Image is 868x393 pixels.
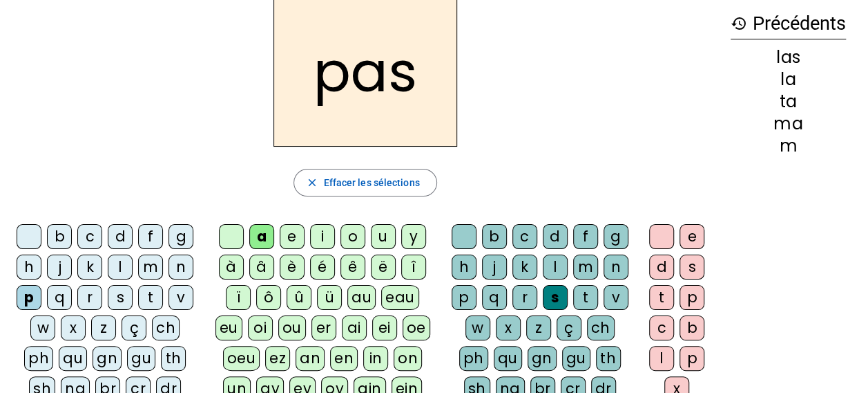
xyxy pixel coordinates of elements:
div: û [287,285,311,310]
div: l [649,346,674,371]
div: m [731,138,846,154]
div: c [512,224,537,249]
span: Effacer les sélections [323,174,419,191]
div: ô [256,285,281,310]
div: a [249,224,274,249]
div: k [77,255,102,280]
div: eau [381,285,419,310]
div: p [452,285,476,310]
div: g [168,224,193,249]
div: é [310,255,335,280]
div: p [17,285,41,310]
div: oi [248,316,273,340]
div: qu [59,346,87,371]
div: t [573,285,598,310]
div: j [482,255,507,280]
div: d [543,224,568,249]
div: oe [403,316,430,340]
div: oeu [223,346,260,371]
div: x [61,316,86,340]
div: k [512,255,537,280]
div: ma [731,116,846,132]
div: q [47,285,72,310]
div: ez [265,346,290,371]
div: b [679,316,704,340]
div: d [108,224,133,249]
div: er [311,316,336,340]
div: v [168,285,193,310]
div: ç [557,316,581,340]
div: g [604,224,628,249]
div: eu [215,316,242,340]
div: w [30,316,55,340]
div: ch [587,316,615,340]
div: c [77,224,102,249]
div: th [596,346,621,371]
h3: Précédents [731,8,846,39]
div: on [394,346,422,371]
div: la [731,71,846,88]
mat-icon: history [731,15,747,32]
div: f [138,224,163,249]
div: p [679,346,704,371]
div: ü [317,285,342,310]
div: in [363,346,388,371]
div: ai [342,316,367,340]
div: ou [278,316,306,340]
div: ê [340,255,365,280]
div: c [649,316,674,340]
div: î [401,255,426,280]
div: an [296,346,325,371]
div: e [679,224,704,249]
div: o [340,224,365,249]
div: b [482,224,507,249]
div: q [482,285,507,310]
div: n [604,255,628,280]
div: gu [562,346,590,371]
div: r [512,285,537,310]
div: t [138,285,163,310]
div: las [731,49,846,66]
div: è [280,255,305,280]
div: ei [372,316,397,340]
div: m [138,255,163,280]
div: ch [152,316,180,340]
div: ï [226,285,251,310]
div: h [17,255,41,280]
div: gn [528,346,557,371]
div: r [77,285,102,310]
div: qu [494,346,522,371]
div: s [679,255,704,280]
div: t [649,285,674,310]
div: au [347,285,376,310]
div: i [310,224,335,249]
div: th [161,346,186,371]
div: d [649,255,674,280]
mat-icon: close [305,176,318,189]
div: ë [371,255,396,280]
div: â [249,255,274,280]
div: j [47,255,72,280]
div: ph [24,346,53,371]
div: v [604,285,628,310]
div: f [573,224,598,249]
div: e [280,224,305,249]
div: l [108,255,133,280]
div: z [526,316,551,340]
div: à [219,255,244,280]
div: u [371,224,396,249]
div: ç [122,316,146,340]
div: s [543,285,568,310]
div: m [573,255,598,280]
div: z [91,316,116,340]
div: ta [731,93,846,110]
div: w [465,316,490,340]
div: h [452,255,476,280]
button: Effacer les sélections [293,169,436,196]
div: n [168,255,193,280]
div: x [496,316,521,340]
div: en [330,346,358,371]
div: y [401,224,426,249]
div: l [543,255,568,280]
div: b [47,224,72,249]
